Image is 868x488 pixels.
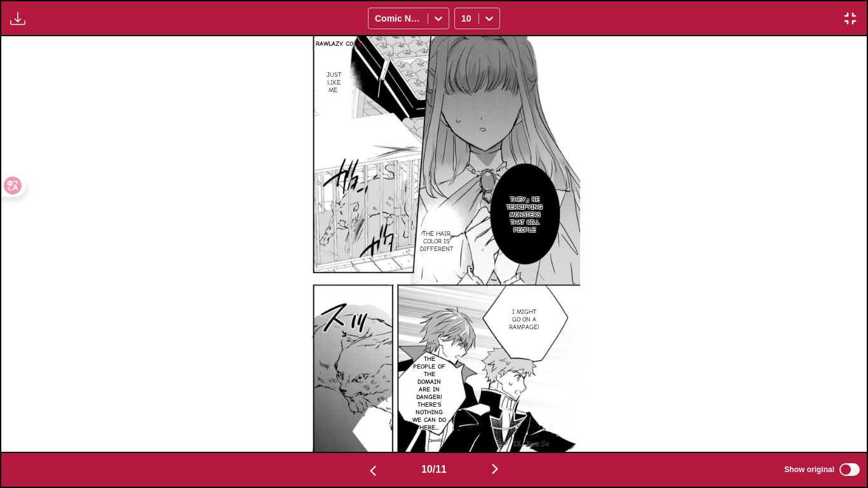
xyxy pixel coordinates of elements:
img: Previous page [365,463,381,478]
p: Just like me. [324,69,344,97]
p: I might go on a rampage! [506,306,541,334]
input: Show original [839,463,860,476]
p: The hair color is different [417,227,456,255]
span: Show original [784,465,834,474]
img: Next page [487,461,503,477]
p: RawLazy. Co. [313,37,357,50]
img: Manga Panel [288,36,580,451]
span: 10 / 11 [421,464,447,475]
p: They」re terrifying monsters that kill people [501,193,548,236]
img: Download translated images [10,11,25,26]
p: The people of the domain are in danger! There's nothing we can do here... [409,353,450,434]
